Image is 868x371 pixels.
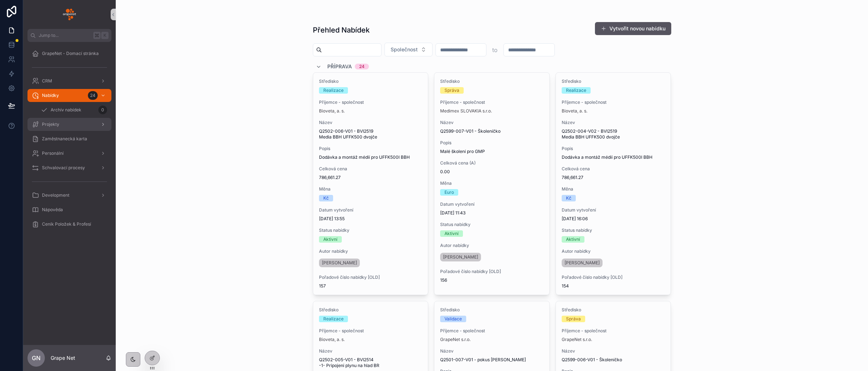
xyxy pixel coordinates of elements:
span: Středisko [562,307,665,313]
span: Datum vytvoření [562,207,665,213]
span: Příjemce - společnost [440,328,544,334]
span: [DATE] 13:55 [319,216,422,222]
span: GrapeNet - Domací stránka [42,51,99,56]
span: Q2502-006-V01 - BVI2519 Media BBH UFFK500 dvojče [319,128,422,140]
a: Medimex SLOVAKIA s.r.o. [440,108,492,114]
span: Název [440,348,544,354]
span: 157 [319,283,422,289]
div: 0 [98,106,107,114]
span: Autor nabídky [319,248,422,254]
a: Projekty [27,118,111,131]
span: CRM [42,78,52,84]
span: Název [440,120,544,125]
p: Grape Net [51,354,75,362]
a: [PERSON_NAME] [562,259,603,267]
span: Q2599-007-V01 - Školeníčko [440,128,544,134]
span: Popis [562,146,665,152]
span: [PERSON_NAME] [443,254,478,260]
span: [PERSON_NAME] [565,260,600,266]
div: 24 [88,91,98,100]
div: Správa [566,316,581,322]
a: Nápověda [27,203,111,216]
span: [DATE] 16:06 [562,216,665,222]
a: GrapeNet - Domací stránka [27,47,111,60]
a: Bioveta, a. s. [319,337,345,342]
a: Bioveta, a. s. [319,108,345,114]
a: Bioveta, a. s. [562,108,587,114]
span: 786,661.27 [319,175,422,180]
span: Q2502-004-V02 - BVI2519 Media BBH UFFK500 dvojče [562,128,665,140]
p: to [492,46,498,54]
span: Development [42,192,69,198]
span: Příjemce - společnost [440,99,544,105]
span: Nabídky [42,93,59,98]
span: Malé školení pro GMP [440,149,544,154]
div: Aktivní [323,236,337,243]
a: GrapeNet s.r.o. [440,337,471,342]
span: Personální [42,150,64,156]
a: Ceník Položek & Profesí [27,218,111,231]
span: Celková cena [319,166,422,172]
span: Celková cena [562,166,665,172]
span: GN [32,354,41,362]
span: Název [562,348,665,354]
span: 154 [562,283,665,289]
a: Schvalovací procesy [27,161,111,174]
span: Název [562,120,665,125]
span: Středisko [440,307,544,313]
a: [PERSON_NAME] [440,253,481,261]
span: 0.00 [440,169,544,175]
span: Status nabídky [319,227,422,233]
span: Středisko [319,78,422,84]
a: StřediskoRealizacePříjemce - společnostBioveta, a. s.NázevQ2502-006-V01 - BVI2519 Media BBH UFFK5... [313,72,429,295]
a: StřediskoSprávaPříjemce - společnostMedimex SLOVAKIA s.r.o.NázevQ2599-007-V01 - ŠkoleníčkoPopisMa... [434,72,550,295]
span: Příjemce - společnost [319,328,422,334]
a: Zaměstnanecká karta [27,132,111,145]
a: StřediskoRealizacePříjemce - společnostBioveta, a. s.NázevQ2502-004-V02 - BVI2519 Media BBH UFFK5... [556,72,671,295]
div: scrollable content [23,42,116,240]
div: Správa [444,87,459,94]
div: Realizace [566,87,586,94]
h1: Přehled Nabídek [313,25,370,35]
span: Měna [562,186,665,192]
img: App logo [63,9,76,20]
span: Q2501-007-V01 - pokus [PERSON_NAME] [440,357,544,363]
span: Celková cena (A) [440,160,544,166]
span: Datum vytvoření [440,201,544,207]
span: Status nabídky [562,227,665,233]
div: Kč [323,195,329,201]
span: Název [319,120,422,125]
span: Příjemce - společnost [319,99,422,105]
span: Pořadové číslo nabídky [OLD] [440,269,544,274]
div: Validace [444,316,462,322]
a: GrapeNet s.r.o. [562,337,592,342]
button: Select Button [384,43,433,56]
span: Q2502-005-V01 - BVI2514 -1- Pripojeni plynu na hlad BR [319,357,422,368]
span: Dodávka a montáž médií pro UFFK500l BBH [562,154,665,160]
div: 24 [359,64,365,69]
a: Archív nabídek0 [36,103,111,116]
span: K [102,33,108,38]
div: Aktivní [566,236,580,243]
span: Společnost [391,46,418,53]
span: Status nabídky [440,222,544,227]
div: Realizace [323,87,344,94]
div: Kč [566,195,571,201]
span: Dodávka a montáž médií pro UFFK500l BBH [319,154,422,160]
div: Euro [444,189,454,196]
span: Středisko [562,78,665,84]
div: Aktivní [444,230,459,237]
span: 786,661.27 [562,175,665,180]
div: Realizace [323,316,344,322]
span: Příjemce - společnost [562,328,665,334]
span: Schvalovací procesy [42,165,85,171]
span: Středisko [319,307,422,313]
span: Pořadové číslo nabídky [OLD] [562,274,665,280]
span: Nápověda [42,207,63,213]
button: Vytvořit novou nabídku [595,22,671,35]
